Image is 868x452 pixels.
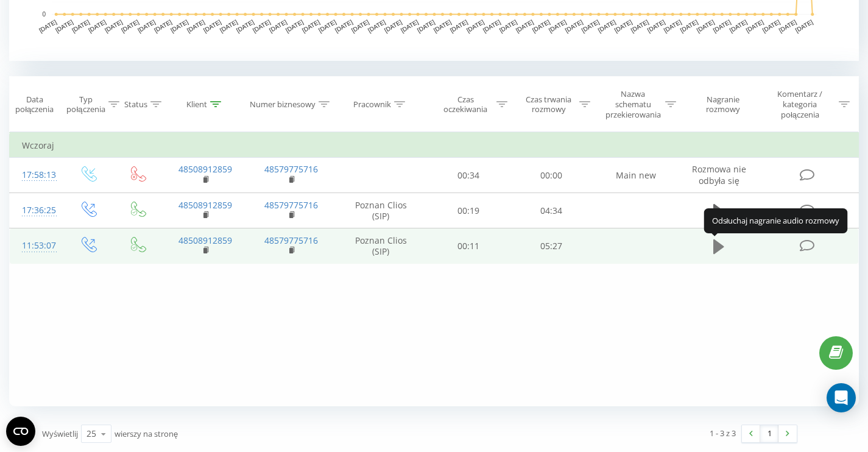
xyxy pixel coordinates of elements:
text: [DATE] [646,18,666,34]
a: 48508912859 [178,163,232,175]
text: [DATE] [317,18,337,34]
text: [DATE] [104,18,124,34]
div: Odsłuchaj nagranie audio rozmowy [704,208,848,233]
div: Nazwa schematu przekierowania [604,89,663,120]
text: [DATE] [87,18,107,34]
text: [DATE] [284,18,305,34]
a: 1 [760,425,778,442]
text: [DATE] [268,18,288,34]
text: [DATE] [169,18,189,34]
a: 48508912859 [178,199,232,211]
div: Nagranie rozmowy [690,94,756,115]
div: Klient [186,99,207,110]
text: [DATE] [597,18,617,34]
div: 25 [86,428,96,440]
td: Main new [593,158,679,193]
text: [DATE] [449,18,469,34]
a: 48579775716 [264,199,318,211]
td: 04:34 [510,193,593,228]
div: Open Intercom Messenger [827,383,856,412]
td: 00:11 [427,228,510,264]
text: [DATE] [383,18,403,34]
text: [DATE] [400,18,420,34]
text: [DATE] [432,18,453,34]
text: [DATE] [515,18,535,34]
text: [DATE] [564,18,584,34]
text: [DATE] [465,18,485,34]
text: [DATE] [548,18,568,34]
span: wierszy na stronę [115,428,178,439]
button: Open CMP widget [6,417,35,446]
a: 48579775716 [264,235,318,246]
text: [DATE] [761,18,782,34]
a: 48508912859 [178,235,232,246]
text: [DATE] [186,18,206,34]
span: Rozmowa nie odbyła się [692,163,746,186]
text: [DATE] [580,18,601,34]
div: 11:53:07 [22,234,51,258]
td: 05:27 [510,228,593,264]
text: [DATE] [482,18,502,34]
text: [DATE] [38,18,58,34]
text: [DATE] [367,18,387,34]
text: [DATE] [334,18,354,34]
td: 00:19 [427,193,510,228]
text: [DATE] [71,18,91,34]
td: Poznan Clios (SIP) [334,228,427,264]
text: [DATE] [679,18,699,34]
text: [DATE] [301,18,321,34]
text: [DATE] [729,18,749,34]
div: Komentarz / kategoria połączenia [764,89,836,120]
text: [DATE] [794,18,814,34]
text: 0 [42,11,46,18]
text: [DATE] [663,18,683,34]
div: Data połączenia [10,94,59,115]
text: [DATE] [745,18,765,34]
text: [DATE] [531,18,551,34]
div: Czas oczekiwania [438,94,493,115]
td: Wczoraj [10,133,859,158]
div: Typ połączenia [66,94,105,115]
td: Poznan Clios (SIP) [334,193,427,228]
td: 00:00 [510,158,593,193]
div: 17:58:13 [22,163,51,187]
text: [DATE] [252,18,272,34]
div: Czas trwania rozmowy [521,94,576,115]
text: [DATE] [235,18,255,34]
div: Status [124,99,147,110]
text: [DATE] [153,18,173,34]
text: [DATE] [416,18,436,34]
div: Numer biznesowy [250,99,316,110]
text: [DATE] [696,18,716,34]
div: 17:36:25 [22,199,51,222]
text: [DATE] [54,18,74,34]
text: [DATE] [630,18,650,34]
span: Wyświetlij [42,428,78,439]
a: 48579775716 [264,163,318,175]
text: [DATE] [202,18,222,34]
text: [DATE] [219,18,239,34]
text: [DATE] [136,18,157,34]
text: [DATE] [613,18,633,34]
div: Pracownik [353,99,391,110]
td: 00:34 [427,158,510,193]
text: [DATE] [498,18,518,34]
text: [DATE] [120,18,140,34]
text: [DATE] [350,18,370,34]
div: 1 - 3 z 3 [710,427,736,439]
text: [DATE] [712,18,732,34]
text: [DATE] [778,18,798,34]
